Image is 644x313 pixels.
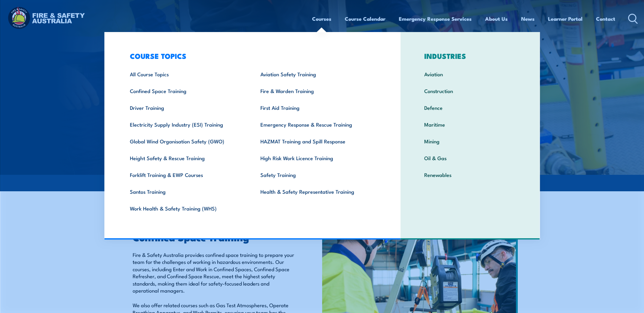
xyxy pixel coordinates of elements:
a: Confined Space Training [120,82,251,99]
a: Safety Training [251,166,381,183]
a: Contact [596,11,615,27]
a: Oil & Gas [415,149,526,166]
a: Santos Training [120,183,251,200]
h2: Confined Space Training [133,233,294,241]
a: Learner Portal [548,11,583,27]
a: Renewables [415,166,526,183]
a: Driver Training [120,99,251,116]
a: Aviation [415,66,526,82]
a: Courses [312,11,331,27]
a: Aviation Safety Training [251,66,381,82]
h3: COURSE TOPICS [120,52,381,60]
a: Global Wind Organisation Safety (GWO) [120,133,251,149]
a: Forklift Training & EWP Courses [120,166,251,183]
a: Maritime [415,116,526,133]
a: News [521,11,535,27]
a: Mining [415,133,526,149]
h3: INDUSTRIES [415,52,526,60]
a: All Course Topics [120,66,251,82]
a: Work Health & Safety Training (WHS) [120,200,251,217]
a: HAZMAT Training and Spill Response [251,133,381,149]
a: First Aid Training [251,99,381,116]
a: Fire & Warden Training [251,82,381,99]
p: Fire & Safety Australia provides confined space training to prepare your team for the challenges ... [133,251,294,294]
a: Height Safety & Rescue Training [120,149,251,166]
a: Emergency Response Services [399,11,472,27]
a: High Risk Work Licence Training [251,149,381,166]
a: Course Calendar [345,11,385,27]
a: Emergency Response & Rescue Training [251,116,381,133]
a: Health & Safety Representative Training [251,183,381,200]
a: Electricity Supply Industry (ESI) Training [120,116,251,133]
a: Construction [415,82,526,99]
a: About Us [485,11,508,27]
a: Defence [415,99,526,116]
